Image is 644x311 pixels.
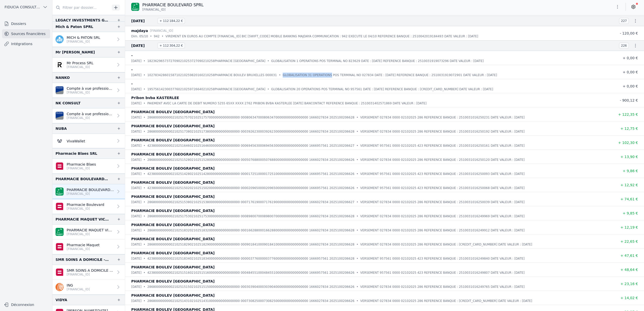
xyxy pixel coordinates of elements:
p: [DATE] [131,242,142,247]
p: 286800000000021025182902102518290000000000000000 00090184100090184100000000000000000 1666027834 2... [147,242,355,247]
img: belfius.png [56,268,64,276]
p: [DATE] [131,185,142,191]
p: 19575614230037760210259726640210258PHARMACIE [GEOGRAPHIC_DATA] [147,87,265,92]
p: VERSEMENT 957561 0000 02102025 423 REFERENCE BANQUE : 2510031016249840 DATE VALEUR : [DATE] [360,256,524,261]
div: • [267,58,269,64]
p: ING [67,283,90,288]
a: MICH & PATON SRL [FINANCIAL_ID] [52,32,125,47]
p: PHARMACIE MAQUET VICTOIRE [67,228,114,233]
p: [FINANCIAL_ID] [67,247,100,251]
p: [DATE] [131,87,142,92]
div: NUBA [56,126,67,132]
p: - [131,67,133,73]
p: 286800000000021025143102102514310000000000000000 00073082500073082500000000000000000 1666027834 2... [147,298,355,303]
p: [FINANCIAL_ID] [67,166,96,170]
span: - 900,12 € [620,98,638,102]
p: 286800000000021025175702102517570000000000000000 00080634700080634700000000000000000 1666027834 2... [147,115,355,120]
p: [DATE] [131,214,142,219]
div: • [144,270,145,275]
p: [FINANCIAL_ID] [150,28,173,33]
span: + 112 184,22 € [157,18,185,24]
div: • [144,284,145,289]
a: Compte à vue professionnel [FINANCIAL_ID] [52,83,125,98]
p: PHARMACIE BOULEV [GEOGRAPHIC_DATA] [131,236,214,242]
div: PHARMACIE BOULEVARD SPRL [56,176,109,182]
p: - [131,52,133,58]
p: PHARMACIE BOULEV [GEOGRAPHIC_DATA] [131,179,214,185]
p: GLOBALISATION 31 OPERATIONS POS TERMINAL NO 027834 DATE : [DATE] REFERENCE BANQUE : 2510031919072... [283,73,497,78]
p: PHARMACIE BOULEVARD SPRL [142,2,204,8]
p: [DATE] [131,101,142,106]
p: [DATE] [131,284,142,289]
div: Pharmacie Blaes SRL [56,150,97,157]
p: VERSEMENT 957561 0000 02102025 423 REFERENCE BANQUE : 2510031016250161 DATE VALEUR : [DATE] [360,143,524,148]
span: [DATE] [131,43,155,49]
p: majdaya [131,28,148,34]
p: [DATE] [131,298,142,303]
p: [FINANCIAL_ID] [67,232,114,236]
p: 286800000000021025173802102517380000000000000000 00039262300039262300000000000000000 1666027834 2... [147,129,355,134]
p: [FINANCIAL_ID] [67,116,114,120]
a: VivaWallet [52,134,125,148]
p: PHARMACIE BOULEV [GEOGRAPHIC_DATA] [131,194,214,200]
p: PHARMACIE BOULEVARD SPRL [67,187,114,192]
div: • [144,171,145,176]
p: [DATE] [131,129,142,134]
p: [FINANCIAL_ID] [67,90,114,95]
div: • [144,115,145,120]
span: + 47,61 € [620,254,638,258]
p: 18236296573727090210253727090210258PHARMACIE [GEOGRAPHIC_DATA] [147,58,265,64]
div: NK CONSULT [56,100,80,106]
div: • [144,242,145,247]
p: VERSEMENT 957561 0000 02102025 423 REFERENCE BANQUE : 2510031016250068 DATE VALEUR : [DATE] [360,185,524,191]
p: [DATE] [131,73,142,78]
p: PHARMACIE BOULEV [GEOGRAPHIC_DATA] [131,208,214,214]
p: [FINANCIAL_ID] [67,192,114,196]
div: VIDYA [56,297,67,303]
span: + 9,85 € [623,211,638,215]
span: + 9,86 € [623,169,638,173]
p: VERSEMENT 957561 0000 02102025 423 REFERENCE BANQUE : 2510031016250093 DATE VALEUR : [DATE] [360,171,524,176]
p: 286800000000021025183202102518320000000000000000 00016628800016628800000000000000000 1666027834 2... [147,228,355,233]
div: • [144,214,145,219]
div: • [356,129,358,134]
span: + 22,65 € [620,239,638,243]
p: PHARMACIE BOULEV [GEOGRAPHIC_DATA] [131,250,214,256]
div: • [144,228,145,233]
button: Déconnexion [2,301,50,309]
div: • [356,256,358,261]
p: VERSEMENT 027834 0000 02102025 286 REFERENCE BANQUE : [CREDIT_CARD_NUMBER] DATE VALEUR : [DATE] [360,298,532,303]
p: [DATE] [131,200,142,205]
p: PHARMACIE BOULEV [GEOGRAPHIC_DATA] [131,264,214,270]
div: • [279,73,281,78]
a: Sources financières [2,29,50,38]
p: PHARMACIE BOULEV [GEOGRAPHIC_DATA] [131,165,214,171]
p: VERSEMENT 027834 0000 02102025 286 REFERENCE BANQUE : 2510031016249912 DATE VALEUR : [DATE] [360,228,524,233]
div: LEGACY INVESTMENTS GROUP [56,17,109,23]
a: Mr Process SRL [FINANCIAL_ID] [52,57,125,72]
div: • [356,298,358,303]
p: [DATE] [131,228,142,233]
div: • [356,157,358,162]
p: PHARMACIE BOULEV [GEOGRAPHIC_DATA] [131,292,214,298]
p: GLOBALISATION 1 OPERATIONS POS TERMINAL NO 823629 DATE : [DATE] REFERENCE BANQUE : 25100319190732... [271,58,484,64]
div: • [144,143,145,148]
p: PHARMACIE BOULEV [GEOGRAPHIC_DATA] [131,109,214,115]
div: • [144,58,145,64]
span: [FINANCIAL_ID] [142,8,166,12]
input: Filtrer par dossier... [52,3,110,12]
p: VERSEMENT 027834 0000 02102025 286 REFERENCE BANQUE : 2510031016249969 DATE VALEUR : [DATE] [360,214,524,219]
img: Viva-Wallet.webp [56,137,64,145]
img: BNP_BE_BUSINESS_GEBABEBB.png [56,228,64,236]
div: • [144,256,145,261]
p: [FINANCIAL_ID] [67,207,104,211]
p: GLOBALISATION 20 OPERATIONS POS TERMINAL NO 957561 DATE : [DATE] REFERENCE BANQUE : [CREDIT_CARD_... [271,87,493,92]
p: 423800000000021025150202102515020000000000000000 00002096500002096500000000000000000 1666957561 2... [147,185,355,191]
span: + 74,61 € [620,197,638,201]
p: 286800000000021025151502102515150000000000000000 00030390400030390400000000000000000 1666027834 2... [147,284,355,289]
img: VAN_BREDA_JVBABE22XXX.png [56,112,64,120]
img: belfius-1.png [56,202,64,210]
div: PHARMACIE MAQUET VICTOIRE SRL [56,216,109,222]
p: 286800000000021025152802102515280000000000000000 00050768800050768800000000000000000 1666027834 2... [147,157,355,162]
img: ing.png [56,283,64,291]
